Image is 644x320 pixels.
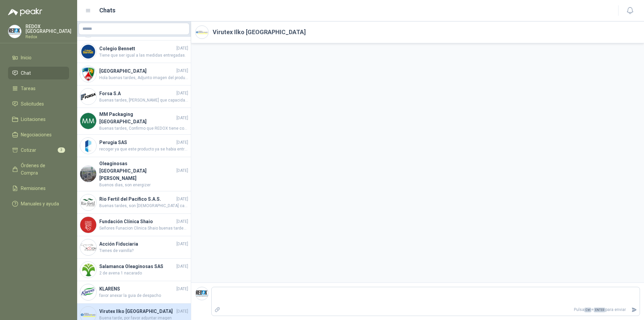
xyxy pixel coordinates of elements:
a: Company Logo[GEOGRAPHIC_DATA][DATE]Hola buenas tardes, Adjunto imagen del producto cotizado [77,63,191,85]
h4: Colegio Bennett [99,45,175,52]
a: Chat [8,67,69,79]
h4: Fundación Clínica Shaio [99,218,175,225]
span: [DATE] [176,196,188,202]
span: Buenos dias, son energizer [99,182,188,188]
span: [DATE] [176,241,188,247]
span: Solicitudes [21,100,44,108]
img: Company Logo [8,25,21,38]
img: Company Logo [80,88,96,105]
a: Negociaciones [8,128,69,141]
img: Company Logo [80,66,96,82]
h4: Acción Fiduciaria [99,240,175,248]
img: Company Logo [80,166,96,182]
span: Hola buenas tardes, Adjunto imagen del producto cotizado [99,75,188,81]
span: 3 [58,147,65,153]
a: Company LogoPerugia SAS[DATE]recoger ya que este producto ya se habia entregado y facturado. [77,135,191,157]
a: Remisiones [8,182,69,195]
span: [DATE] [176,45,188,52]
h2: Virutex Ilko [GEOGRAPHIC_DATA] [213,27,306,37]
span: [DATE] [176,286,188,292]
h4: Rio Fertil del Pacífico S.A.S. [99,195,175,203]
img: Company Logo [80,138,96,154]
img: Company Logo [80,239,96,255]
h4: Perugia SAS [99,139,175,146]
img: Company Logo [80,284,96,300]
img: Company Logo [80,262,96,278]
a: Inicio [8,51,69,64]
span: Inicio [21,54,32,61]
h4: Salamanca Oleaginosas SAS [99,263,175,270]
span: [DATE] [176,68,188,74]
h1: Chats [99,6,115,15]
span: Tiene que ser igual a las medidas entregadas. [99,52,188,59]
button: Enviar [629,304,640,316]
span: [DATE] [176,139,188,146]
a: Company LogoColegio Bennett[DATE]Tiene que ser igual a las medidas entregadas. [77,41,191,63]
a: Company LogoAcción Fiduciaria[DATE]Tienes de vainilla? [77,236,191,259]
img: Company Logo [80,44,96,60]
span: Negociaciones [21,131,52,138]
span: Licitaciones [21,116,46,123]
a: Company LogoRio Fertil del Pacífico S.A.S.[DATE]Buenas tardes, son [DEMOGRAPHIC_DATA] cajas [77,191,191,214]
a: Company LogoFundación Clínica Shaio[DATE]Señores Funacion Clinica Shaio buenas tardes, Quiero inf... [77,214,191,236]
a: Company LogoSalamanca Oleaginosas SAS[DATE]2 de avena 1 nacarado [77,259,191,281]
h4: MM Packaging [GEOGRAPHIC_DATA] [99,111,175,125]
span: Buenas tardes, Confirmo que REDOX tiene como monto minimo de despacho a partir de $150.000 en ade... [99,125,188,132]
span: Tareas [21,85,36,92]
img: Company Logo [80,194,96,210]
img: Company Logo [80,113,96,129]
span: ENTER [594,308,605,312]
a: Company LogoForsa S.A[DATE]Buenas tardes, [PERSON_NAME] que capacidad de hojas tiene esta cosedor... [77,85,191,108]
span: Tienes de vainilla? [99,248,188,254]
span: Remisiones [21,185,46,192]
span: Manuales y ayuda [21,200,59,207]
span: [DATE] [176,308,188,315]
img: Company Logo [196,287,208,300]
span: Buenas tardes, [PERSON_NAME] que capacidad de hojas tiene esta cosedora muchas gracias [99,97,188,104]
span: Chat [21,69,31,77]
span: 2 de avena 1 nacarado [99,270,188,276]
a: Cotizar3 [8,144,69,156]
span: Buenas tardes, son [DEMOGRAPHIC_DATA] cajas [99,203,188,209]
span: Ctrl [584,308,591,312]
span: [DATE] [176,90,188,97]
p: Redox [25,35,71,39]
h4: Oleaginosas [GEOGRAPHIC_DATA][PERSON_NAME] [99,160,175,182]
span: Órdenes de Compra [21,162,63,177]
h4: KLARENS [99,285,175,293]
img: Company Logo [80,217,96,233]
h4: [GEOGRAPHIC_DATA] [99,67,175,75]
span: Cotizar [21,146,36,154]
span: [DATE] [176,263,188,270]
h4: Virutex Ilko [GEOGRAPHIC_DATA] [99,308,175,315]
a: Company LogoKLARENS[DATE]favor anexar la guia de despacho [77,281,191,304]
span: Señores Funacion Clinica Shaio buenas tardes, Quiero informarles que estoy muy atenta a esta adju... [99,225,188,232]
span: favor anexar la guia de despacho [99,293,188,299]
span: [DATE] [176,218,188,225]
a: Company LogoOleaginosas [GEOGRAPHIC_DATA][PERSON_NAME][DATE]Buenos dias, son energizer [77,157,191,191]
label: Adjuntar archivos [212,304,223,316]
span: recoger ya que este producto ya se habia entregado y facturado. [99,146,188,152]
p: REDOX [GEOGRAPHIC_DATA] [25,24,71,34]
img: Logo peakr [8,8,42,16]
a: Manuales y ayuda [8,197,69,210]
a: Company LogoMM Packaging [GEOGRAPHIC_DATA][DATE]Buenas tardes, Confirmo que REDOX tiene como mont... [77,108,191,135]
a: Tareas [8,82,69,95]
p: Pulsa + para enviar [223,304,629,316]
a: Órdenes de Compra [8,159,69,179]
a: Solicitudes [8,98,69,110]
img: Company Logo [196,26,208,39]
a: Licitaciones [8,113,69,126]
span: [DATE] [176,168,188,174]
span: [DATE] [176,115,188,121]
h4: Forsa S.A [99,90,175,97]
